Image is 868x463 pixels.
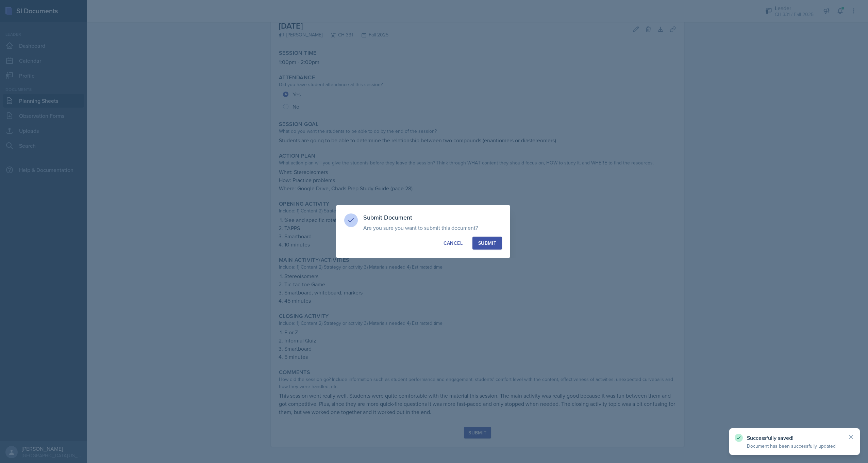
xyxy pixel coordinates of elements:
button: Cancel [438,237,468,250]
p: Successfully saved! [747,434,842,441]
h3: Submit Document [363,213,502,222]
div: Submit [478,240,496,246]
p: Are you sure you want to submit this document? [363,224,502,231]
p: Document has been successfully updated [747,443,842,449]
button: Submit [472,237,502,250]
div: Cancel [444,240,463,246]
